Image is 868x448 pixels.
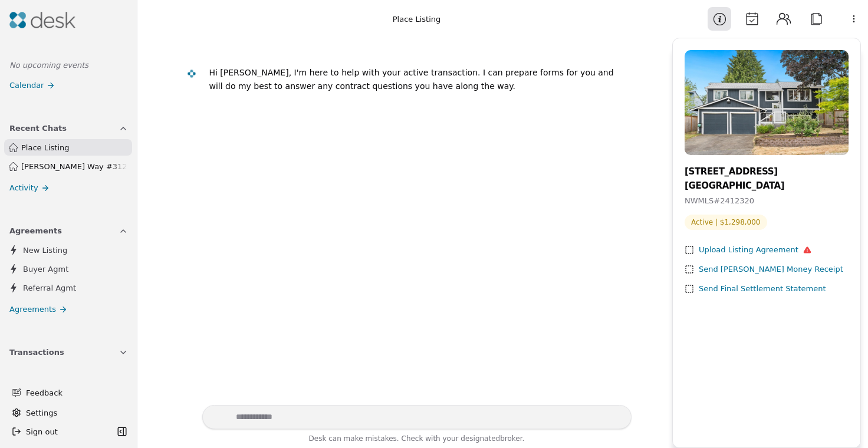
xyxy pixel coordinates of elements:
[461,434,500,443] span: designated
[26,407,57,419] span: Settings
[21,141,127,154] span: Place Listing
[202,433,632,448] div: Desk can make mistakes. Check with your broker.
[21,160,127,173] span: [PERSON_NAME] Way #312 Listing
[685,50,849,155] img: Property
[685,195,849,207] div: NWMLS # 2412320
[23,244,67,256] span: New Listing
[23,282,76,294] span: Referral Agmt
[2,77,135,94] a: Calendar
[5,382,128,403] button: Feedback
[7,422,114,441] button: Sign out
[9,12,75,28] img: Desk
[23,263,68,275] span: Buyer Agmt
[9,182,38,194] span: Activity
[699,244,811,256] div: Upload Listing Agreement
[9,225,62,237] span: Agreements
[2,117,135,139] button: Recent Chats
[685,164,849,179] div: [STREET_ADDRESS]
[186,69,196,79] img: Desk
[4,158,132,174] a: [PERSON_NAME] Way #312 Listing
[9,122,67,134] span: Recent Chats
[9,79,44,91] span: Calendar
[26,387,121,399] span: Feedback
[9,346,64,358] span: Transactions
[2,301,135,318] a: Agreements
[2,179,135,196] a: Activity
[2,341,135,363] button: Transactions
[685,179,849,193] div: [GEOGRAPHIC_DATA]
[685,215,767,230] span: Active | $1,298,000
[393,13,441,25] div: Place Listing
[26,426,58,438] span: Sign out
[9,303,56,315] span: Agreements
[699,283,826,295] div: Send Final Settlement Statement
[209,68,614,91] div: . I can prepare forms for you and will do my best to answer any contract questions you have along...
[7,403,130,422] button: Settings
[2,220,135,242] button: Agreements
[4,139,132,156] a: Place Listing
[202,405,632,429] textarea: Write your prompt here
[9,61,88,70] span: No upcoming events
[699,263,843,276] div: Send [PERSON_NAME] Money Receipt
[209,68,478,77] div: Hi [PERSON_NAME], I'm here to help with your active transaction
